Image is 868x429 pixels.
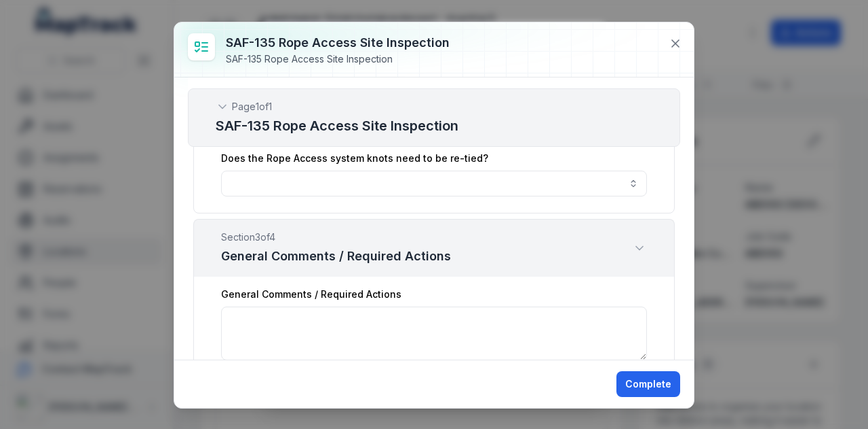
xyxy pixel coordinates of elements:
h2: SAF-135 Rope Access Site Inspection [216,116,652,135]
label: Does the Rope Access system knots need to be re-tied? [221,152,488,165]
label: General Comments / Required Actions [221,288,401,301]
textarea: :r5or:-form-item-label [221,307,647,360]
button: Complete [616,371,680,397]
h3: SAF-135 Rope Access Site Inspection [226,33,450,52]
div: SAF-135 Rope Access Site Inspection [226,52,450,66]
h3: General Comments / Required Actions [221,247,451,266]
span: Section 3 of 4 [221,230,451,244]
button: Expand [632,241,647,256]
span: Page 1 of 1 [232,100,272,114]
